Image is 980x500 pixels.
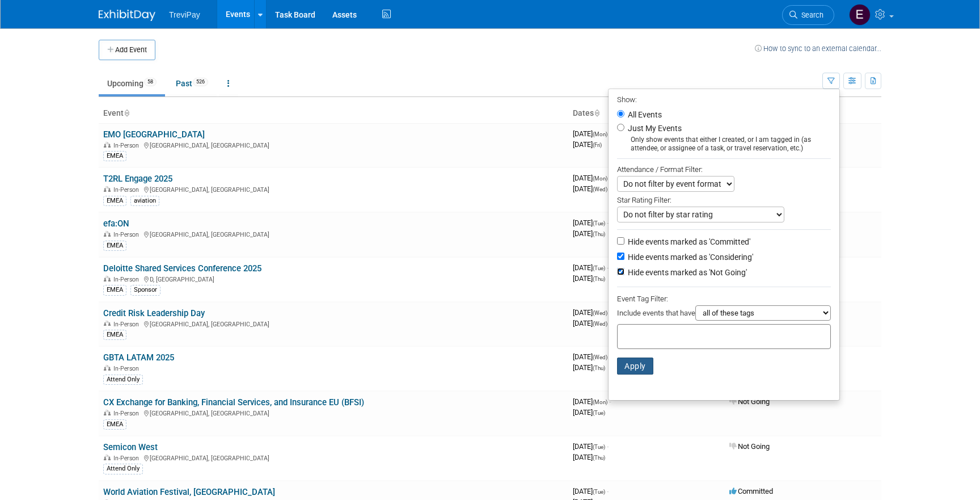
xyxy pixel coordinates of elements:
[617,92,831,106] div: Show:
[573,319,607,327] span: [DATE]
[103,397,364,407] a: CX Exchange for Banking, Financial Services, and Insurance EU (BFSI)
[626,236,750,247] label: Hide events marked as 'Committed'
[103,330,126,340] div: EMEA
[99,73,165,94] a: Upcoming58
[593,444,605,450] span: (Tue)
[103,419,126,430] div: EMEA
[607,263,609,272] span: -
[607,219,609,227] span: -
[99,40,155,60] button: Add Event
[593,265,605,271] span: (Tue)
[617,163,831,176] div: Attendance / Format Filter:
[169,10,200,19] span: TreviPay
[103,274,564,283] div: D, [GEOGRAPHIC_DATA]
[593,410,605,416] span: (Tue)
[103,241,126,251] div: EMEA
[103,308,205,318] a: Credit Risk Leadership Day
[573,229,605,238] span: [DATE]
[104,142,111,148] img: In-Person Event
[593,399,607,405] span: (Mon)
[593,276,605,282] span: (Thu)
[103,196,126,206] div: EMEA
[113,410,142,417] span: In-Person
[573,184,607,193] span: [DATE]
[573,397,611,406] span: [DATE]
[593,186,607,192] span: (Wed)
[617,305,831,324] div: Include events that have
[573,408,605,417] span: [DATE]
[573,442,609,451] span: [DATE]
[124,108,129,117] a: Sort by Event Name
[607,442,609,451] span: -
[104,365,111,371] img: In-Person Event
[617,192,831,207] div: Star Rating Filter:
[593,354,607,360] span: (Wed)
[573,174,611,182] span: [DATE]
[103,319,564,328] div: [GEOGRAPHIC_DATA], [GEOGRAPHIC_DATA]
[113,231,142,238] span: In-Person
[113,142,142,149] span: In-Person
[573,219,609,227] span: [DATE]
[626,267,747,278] label: Hide events marked as 'Not Going'
[593,365,605,371] span: (Thu)
[573,487,609,495] span: [DATE]
[99,10,155,21] img: ExhibitDay
[573,352,611,361] span: [DATE]
[103,375,143,385] div: Attend Only
[104,410,111,415] img: In-Person Event
[104,321,111,326] img: In-Person Event
[573,140,602,149] span: [DATE]
[626,111,662,119] label: All Events
[130,285,160,295] div: Sponsor
[113,321,142,328] span: In-Person
[113,455,142,462] span: In-Person
[617,136,831,153] div: Only show events that either I created, or I am tagged in (as attendee, or assignee of a task, or...
[573,453,605,461] span: [DATE]
[103,464,143,474] div: Attend Only
[729,442,770,451] span: Not Going
[103,219,129,229] a: efa:ON
[568,104,725,123] th: Dates
[103,408,564,417] div: [GEOGRAPHIC_DATA], [GEOGRAPHIC_DATA]
[573,263,609,272] span: [DATE]
[593,455,605,461] span: (Thu)
[607,487,609,495] span: -
[144,78,157,86] span: 58
[617,358,653,375] button: Apply
[104,455,111,460] img: In-Person Event
[573,274,605,283] span: [DATE]
[573,308,611,317] span: [DATE]
[782,5,834,25] a: Search
[755,44,881,53] a: How to sync to an external calendar...
[104,231,111,237] img: In-Person Event
[594,108,599,117] a: Sort by Start Date
[797,11,823,19] span: Search
[626,251,753,263] label: Hide events marked as 'Considering'
[103,263,261,274] a: Deloitte Shared Services Conference 2025
[849,4,871,26] img: Emily Peugh
[99,104,568,123] th: Event
[103,151,126,161] div: EMEA
[593,131,607,137] span: (Mon)
[103,453,564,462] div: [GEOGRAPHIC_DATA], [GEOGRAPHIC_DATA]
[113,186,142,194] span: In-Person
[103,229,564,238] div: [GEOGRAPHIC_DATA], [GEOGRAPHIC_DATA]
[593,310,607,316] span: (Wed)
[729,397,770,406] span: Not Going
[593,231,605,237] span: (Thu)
[103,140,564,149] div: [GEOGRAPHIC_DATA], [GEOGRAPHIC_DATA]
[609,397,611,406] span: -
[103,352,174,363] a: GBTA LATAM 2025
[593,321,607,327] span: (Wed)
[130,196,159,206] div: aviation
[593,142,602,148] span: (Fri)
[104,276,111,281] img: In-Person Event
[103,285,126,295] div: EMEA
[573,363,605,372] span: [DATE]
[113,276,142,283] span: In-Person
[103,487,275,497] a: World Aviation Festival, [GEOGRAPHIC_DATA]
[103,184,564,194] div: [GEOGRAPHIC_DATA], [GEOGRAPHIC_DATA]
[593,175,607,182] span: (Mon)
[729,487,773,495] span: Committed
[617,292,831,305] div: Event Tag Filter:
